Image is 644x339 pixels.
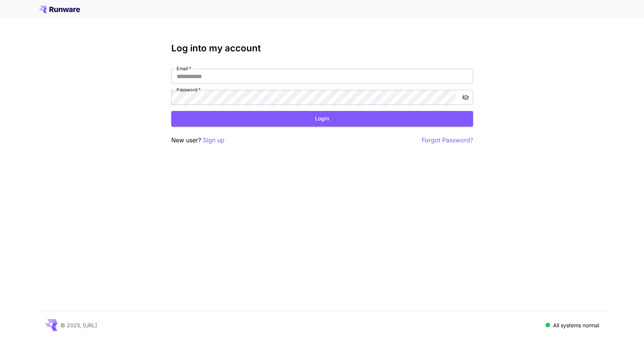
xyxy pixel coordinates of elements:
[60,321,97,329] p: © 2025, [URL]
[171,43,473,54] h3: Log into my account
[171,111,473,126] button: Login
[177,65,191,72] label: Email
[203,136,224,145] button: Sign up
[553,321,599,329] p: All systems normal
[459,91,472,104] button: toggle password visibility
[171,136,224,145] p: New user?
[177,86,201,93] label: Password
[422,136,473,145] button: Forgot Password?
